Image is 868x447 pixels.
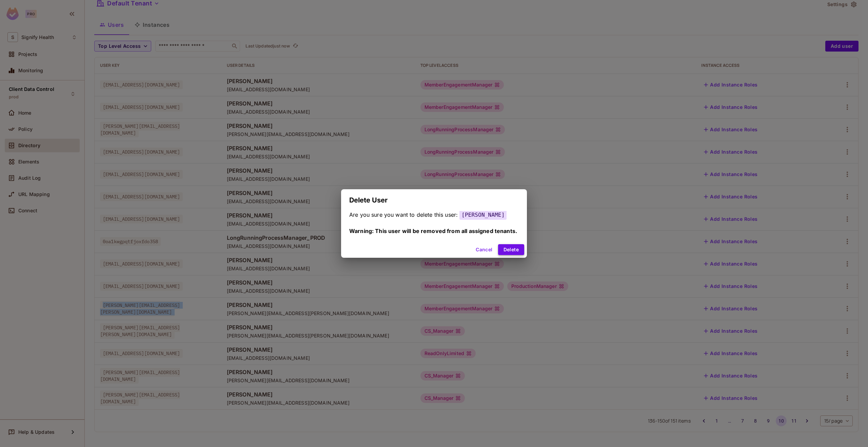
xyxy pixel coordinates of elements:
[498,244,524,255] button: Delete
[459,210,507,220] span: [PERSON_NAME]
[341,189,527,211] h2: Delete User
[349,211,458,218] span: Are you sure you want to delete this user:
[473,244,495,255] button: Cancel
[349,228,517,234] span: Warning: This user will be removed from all assigned tenants.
